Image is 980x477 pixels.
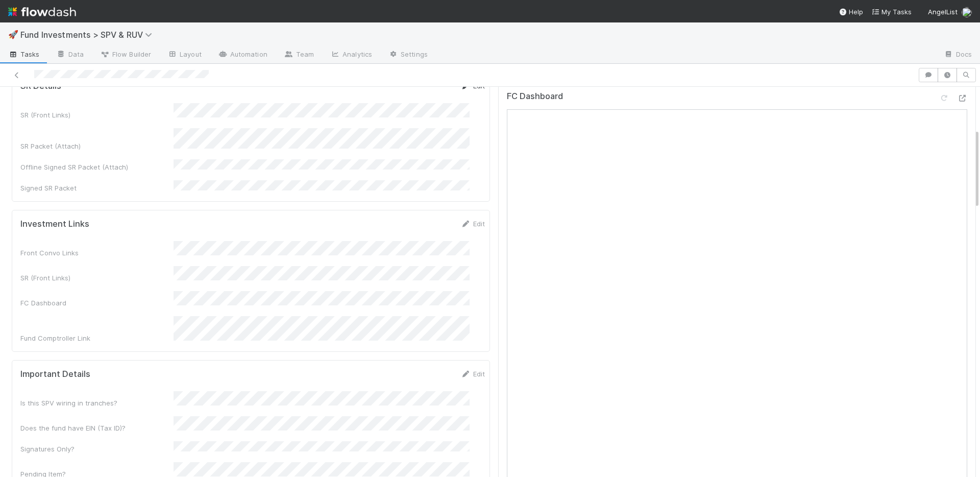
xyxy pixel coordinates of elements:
[461,220,485,228] a: Edit
[20,141,174,151] div: SR Packet (Attach)
[276,47,322,63] a: Team
[871,7,912,17] a: My Tasks
[20,444,174,454] div: Signatures Only?
[159,47,210,63] a: Layout
[8,49,40,59] span: Tasks
[322,47,380,63] a: Analytics
[8,30,18,39] span: 🚀
[20,273,174,283] div: SR (Front Links)
[20,183,174,193] div: Signed SR Packet
[20,298,174,308] div: FC Dashboard
[936,47,980,63] a: Docs
[20,30,157,40] span: Fund Investments > SPV & RUV
[92,47,159,63] a: Flow Builder
[20,219,89,229] h5: Investment Links
[928,8,958,16] span: AngelList
[380,47,436,63] a: Settings
[507,91,563,102] h5: FC Dashboard
[871,8,912,16] span: My Tasks
[100,49,151,59] span: Flow Builder
[210,47,276,63] a: Automation
[839,7,863,17] div: Help
[20,333,174,343] div: Fund Comptroller Link
[20,398,174,408] div: Is this SPV wiring in tranches?
[20,423,174,433] div: Does the fund have EIN (Tax ID)?
[20,248,174,258] div: Front Convo Links
[20,162,174,172] div: Offline Signed SR Packet (Attach)
[8,3,76,20] img: logo-inverted-e16ddd16eac7371096b0.svg
[48,47,92,63] a: Data
[20,110,174,120] div: SR (Front Links)
[20,369,90,379] h5: Important Details
[461,370,485,378] a: Edit
[962,7,972,17] img: avatar_ddac2f35-6c49-494a-9355-db49d32eca49.png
